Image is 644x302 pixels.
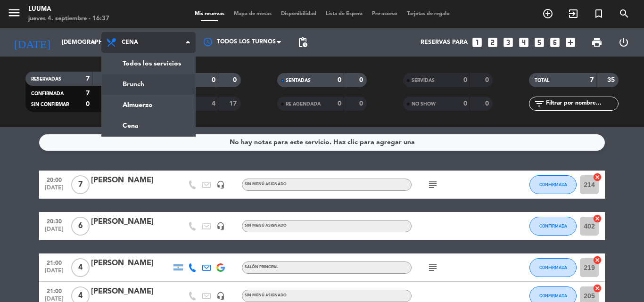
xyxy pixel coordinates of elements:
[71,217,90,236] span: 6
[421,39,468,46] span: Reservas para
[86,90,90,97] strong: 7
[216,180,225,189] i: headset_mic
[28,14,109,24] div: jueves 4. septiembre - 16:37
[31,102,69,107] span: SIN CONFIRMAR
[471,36,483,49] i: looks_one
[233,77,239,83] strong: 0
[71,175,90,194] span: 7
[42,185,66,196] span: [DATE]
[229,100,239,107] strong: 17
[31,77,61,82] span: RESERVADAS
[245,182,287,186] span: Sin menú asignado
[102,95,195,115] a: Almuerzo
[534,98,545,109] i: filter_list
[593,172,602,182] i: cancel
[367,11,402,16] span: Pre-acceso
[529,258,577,277] button: CONFIRMADA
[42,257,66,268] span: 21:00
[31,91,64,96] span: CONFIRMADA
[86,75,90,82] strong: 7
[338,100,341,107] strong: 0
[86,101,90,107] strong: 0
[593,8,604,19] i: turned_in_not
[539,223,567,229] span: CONFIRMADA
[245,224,287,228] span: Sin menú asignado
[412,102,436,106] span: NO SHOW
[338,77,341,83] strong: 0
[610,28,637,57] div: LOG OUT
[533,36,545,49] i: looks_5
[91,174,171,187] div: [PERSON_NAME]
[212,100,215,107] strong: 4
[212,77,215,83] strong: 0
[463,100,467,107] strong: 0
[502,36,514,49] i: looks_3
[42,215,66,226] span: 20:30
[7,6,21,23] button: menu
[535,78,549,83] span: TOTAL
[216,263,225,272] img: google-logo.png
[42,268,66,278] span: [DATE]
[102,115,195,136] a: Cena
[28,5,109,14] div: Luuma
[71,258,90,277] span: 4
[102,53,195,74] a: Todos los servicios
[618,37,629,48] i: power_settings_new
[245,265,278,269] span: SALÓN PRINCIPAL
[190,11,229,16] span: Mis reservas
[276,11,321,16] span: Disponibilidad
[359,77,365,83] strong: 0
[359,100,365,107] strong: 0
[564,36,577,49] i: add_box
[88,37,99,48] i: arrow_drop_down
[607,77,617,83] strong: 35
[229,11,276,16] span: Mapa de mesas
[539,293,567,298] span: CONFIRMADA
[286,78,311,83] span: SENTADAS
[286,102,321,106] span: RE AGENDADA
[412,78,435,83] span: SERVIDAS
[427,262,438,273] i: subject
[485,77,491,83] strong: 0
[91,257,171,269] div: [PERSON_NAME]
[593,255,602,265] i: cancel
[91,286,171,298] div: [PERSON_NAME]
[549,36,561,49] i: looks_6
[568,8,579,19] i: exit_to_app
[122,39,138,46] span: Cena
[539,265,567,270] span: CONFIRMADA
[42,226,66,237] span: [DATE]
[7,6,21,20] i: menu
[245,294,287,297] span: Sin menú asignado
[42,285,66,296] span: 21:00
[402,11,454,16] span: Tarjetas de regalo
[539,182,567,187] span: CONFIRMADA
[463,77,467,83] strong: 0
[216,222,225,230] i: headset_mic
[91,216,171,228] div: [PERSON_NAME]
[7,32,57,53] i: [DATE]
[593,284,602,293] i: cancel
[427,179,438,190] i: subject
[542,8,553,19] i: add_circle_outline
[518,36,530,49] i: looks_4
[297,37,308,48] span: pending_actions
[321,11,367,16] span: Lista de Espera
[545,98,618,109] input: Filtrar por nombre...
[42,174,66,185] span: 20:00
[102,74,195,95] a: Brunch
[591,37,603,48] span: print
[487,36,499,49] i: looks_two
[619,8,630,19] i: search
[529,217,577,236] button: CONFIRMADA
[529,175,577,194] button: CONFIRMADA
[216,292,225,300] i: headset_mic
[590,77,594,83] strong: 7
[485,100,491,107] strong: 0
[593,214,602,223] i: cancel
[230,137,415,148] div: No hay notas para este servicio. Haz clic para agregar una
